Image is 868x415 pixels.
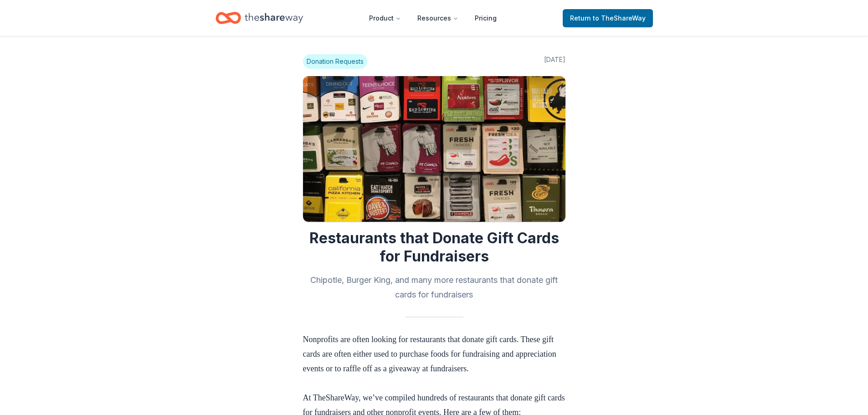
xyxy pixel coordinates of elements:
[362,9,408,27] button: Product
[303,273,565,302] h2: Chipotle, Burger King, and many more restaurants that donate gift cards for fundraisers
[216,7,303,29] a: Home
[410,9,466,27] button: Resources
[570,13,646,24] span: Return
[303,76,565,222] img: Image for Restaurants that Donate Gift Cards for Fundraisers
[303,54,367,69] span: Donation Requests
[563,9,653,27] a: Returnto TheShareWay
[467,9,504,27] a: Pricing
[303,229,565,266] h1: Restaurants that Donate Gift Cards for Fundraisers
[362,7,504,29] nav: Main
[544,54,565,69] span: [DATE]
[593,14,646,22] span: to TheShareWay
